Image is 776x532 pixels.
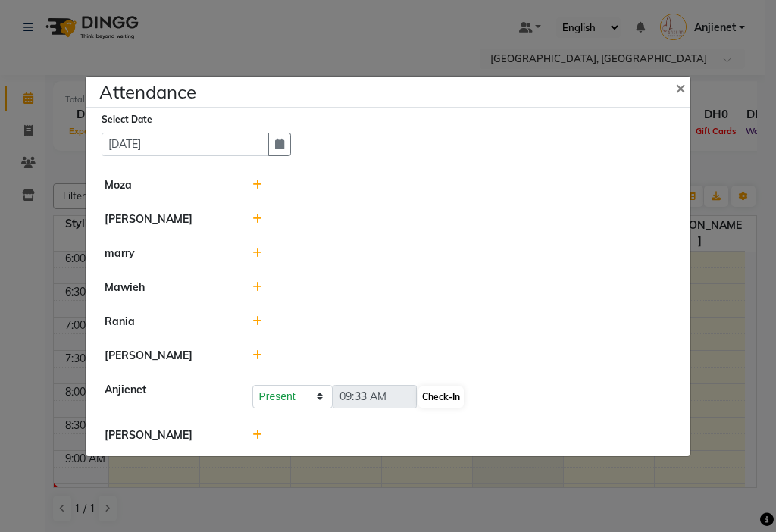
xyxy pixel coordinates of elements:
[93,177,241,193] div: Moza
[93,280,241,296] div: Mawieh
[93,427,241,443] div: [PERSON_NAME]
[93,314,241,330] div: Rania
[663,66,701,108] button: Close
[102,133,269,156] input: Select date
[93,211,241,227] div: [PERSON_NAME]
[93,246,241,261] div: marry
[93,348,241,364] div: [PERSON_NAME]
[93,382,241,409] div: Anjienet
[675,76,686,99] span: ×
[102,113,152,127] label: Select Date
[99,78,196,105] h4: Attendance
[418,386,464,408] button: Check-In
